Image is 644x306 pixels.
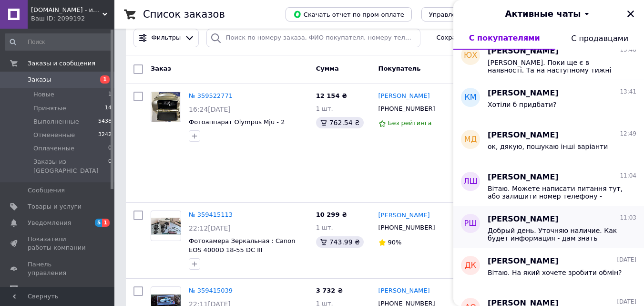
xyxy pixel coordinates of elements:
[316,65,339,72] span: Сумма
[316,236,364,248] div: 743.99 ₴
[617,298,636,306] span: [DATE]
[488,185,623,200] span: Вітаю. Можете написати питання тут, або залишити номер телефону - менеджер Вас проконсультує
[488,130,559,141] span: [PERSON_NAME]
[189,118,285,126] a: Фотоаппарат Olympus Mju - 2
[316,211,347,218] span: 10 299 ₴
[189,237,295,253] a: Фотокамера Зеркальная : Canon EOS 4000D 18-55 DC III
[488,101,557,108] span: Хотіли б придбати?
[189,224,231,232] span: 22:12[DATE]
[464,134,477,145] span: МД
[488,214,559,225] span: [PERSON_NAME]
[429,11,504,18] span: Управление статусами
[316,105,333,112] span: 1 шт.
[625,8,636,20] button: Закрыть
[189,287,233,294] a: № 359415039
[620,130,636,138] span: 12:49
[293,10,404,19] span: Скачать отчет по пром-оплате
[453,80,644,122] button: КМ[PERSON_NAME]13:41Хотіли б придбати?
[378,65,421,72] span: Покупатель
[102,219,110,227] span: 1
[488,256,559,267] span: [PERSON_NAME]
[555,27,644,50] button: С продавцами
[316,117,364,128] div: 762.54 ₴
[33,158,108,175] span: Заказы из [GEOGRAPHIC_DATA]
[464,92,476,103] span: КМ
[316,224,333,231] span: 1 шт.
[105,104,112,113] span: 14
[571,34,628,43] span: С продавцами
[108,90,112,99] span: 1
[143,9,225,20] h1: Список заказов
[469,33,540,42] span: С покупателями
[617,256,636,264] span: [DATE]
[463,176,477,187] span: ЛШ
[378,224,435,231] span: [PHONE_NUMBER]
[453,122,644,164] button: МД[PERSON_NAME]12:49ок, дякую, пошукаю інші варіанти
[108,144,112,153] span: 0
[388,119,432,127] span: Без рейтинга
[505,8,581,20] span: Активные чаты
[286,7,412,21] button: Скачать отчет по пром-оплате
[189,106,231,113] span: 16:24[DATE]
[316,92,347,99] span: 12 154 ₴
[28,186,65,195] span: Сообщения
[33,90,54,99] span: Новые
[28,219,71,227] span: Уведомления
[33,131,75,139] span: Отмененные
[28,75,51,84] span: Заказы
[465,260,476,271] span: ДК
[206,29,420,47] input: Поиск по номеру заказа, ФИО покупателя, номеру телефона, Email, номеру накладной
[620,172,636,180] span: 11:04
[453,38,644,80] button: ЮХ[PERSON_NAME]13:48[PERSON_NAME]. Поки ще є в наявності. Та на наступному тижні вже будемо підви...
[437,33,514,42] span: Сохраненные фильтры:
[488,143,608,150] span: ок, дякую, пошукаю інші варіанти
[33,117,79,126] span: Выполненные
[98,117,112,126] span: 5438
[33,144,74,153] span: Оплаченные
[151,211,181,241] a: Фото товару
[152,92,181,122] img: Фото товару
[464,218,477,229] span: РШ
[488,59,623,74] span: [PERSON_NAME]. Поки ще є в наявності. Та на наступному тижні вже будемо підвищувати ціну
[152,33,181,42] span: Фильтры
[378,105,435,112] span: [PHONE_NUMBER]
[316,287,343,294] span: 3 732 ₴
[464,50,477,61] span: ЮХ
[453,27,555,50] button: С покупателями
[28,235,88,252] span: Показатели работы компании
[151,65,171,72] span: Заказ
[421,7,511,21] button: Управление статусами
[108,158,112,175] span: 0
[378,92,430,101] a: [PERSON_NAME]
[388,239,402,246] span: 90%
[453,206,644,248] button: РШ[PERSON_NAME]11:03Добрый день. Уточняю наличие. Как будет информация - дам знать
[151,218,181,234] img: Фото товару
[28,260,88,277] span: Панель управления
[453,164,644,206] button: ЛШ[PERSON_NAME]11:04Вітаю. Можете написати питання тут, або залишити номер телефону - менеджер Ва...
[5,33,112,51] input: Поиск
[28,285,53,294] span: Отзывы
[488,172,559,183] span: [PERSON_NAME]
[189,92,233,99] a: № 359522771
[31,14,114,23] div: Ваш ID: 2099192
[620,214,636,222] span: 11:03
[33,104,66,113] span: Принятые
[378,286,430,295] a: [PERSON_NAME]
[488,46,559,57] span: [PERSON_NAME]
[620,88,636,96] span: 13:41
[31,6,102,14] span: Persona.net.ua - интернет магазин электроники и аксессуаров
[378,211,430,220] a: [PERSON_NAME]
[95,219,102,227] span: 5
[100,75,110,84] span: 1
[28,202,82,211] span: Товары и услуги
[488,227,623,242] span: Добрый день. Уточняю наличие. Как будет информация - дам знать
[28,59,95,68] span: Заказы и сообщения
[620,46,636,54] span: 13:48
[453,248,644,290] button: ДК[PERSON_NAME][DATE]Вітаю. На який хочете зробити обмін?
[151,92,181,122] a: Фото товару
[480,8,617,20] button: Активные чаты
[189,211,233,218] a: № 359415113
[488,269,622,276] span: Вітаю. На який хочете зробити обмін?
